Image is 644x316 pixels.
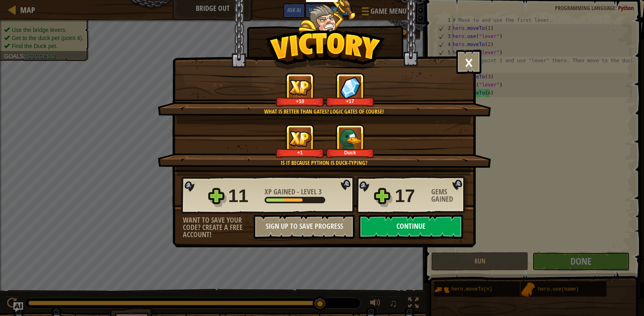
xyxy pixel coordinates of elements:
[265,188,322,196] div: -
[289,131,311,147] img: XP Gained
[299,187,318,197] span: Level
[228,183,260,209] div: 11
[289,80,311,95] img: XP Gained
[277,150,323,156] div: +1
[196,159,451,167] div: Is it because Python is duck-typing?
[340,76,361,99] img: Gems Gained
[339,128,361,150] img: New Item
[318,187,322,197] span: 3
[266,30,385,70] img: Victory
[254,215,355,239] button: Sign Up to Save Progress
[431,188,468,203] div: Gems Gained
[196,107,451,116] div: What is better than gates? Logic gates of course!
[183,217,254,238] div: Want to save your code? Create a free account!
[456,50,481,74] button: ×
[359,215,463,239] button: Continue
[327,150,373,156] div: Duck
[327,98,373,104] div: +17
[265,187,297,197] span: XP Gained
[277,98,323,104] div: +10
[395,183,426,209] div: 17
